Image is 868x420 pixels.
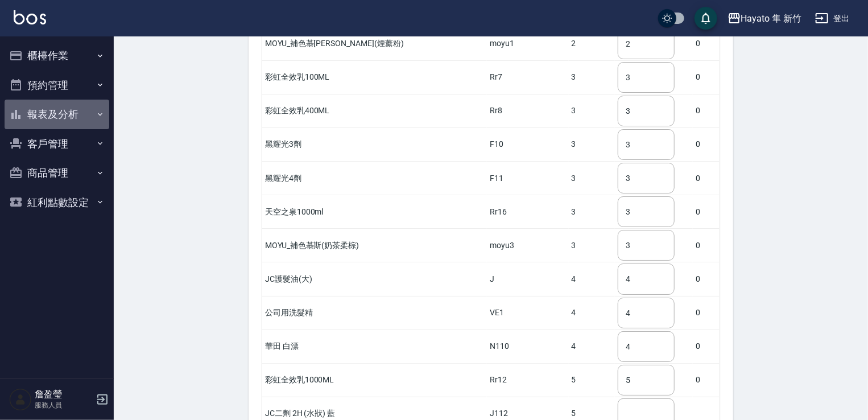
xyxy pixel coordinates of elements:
[262,94,487,127] td: 彩虹全效乳400ML
[262,127,487,161] td: 黑耀光3劑
[723,7,806,30] button: Hayato 隼 新竹
[569,27,615,60] td: 2
[569,94,615,127] td: 3
[569,229,615,262] td: 3
[693,60,720,94] td: 0
[569,195,615,229] td: 3
[5,188,109,217] button: 紅利點數設定
[487,262,568,296] td: J
[569,60,615,94] td: 3
[693,229,720,262] td: 0
[693,94,720,127] td: 0
[693,363,720,397] td: 0
[487,296,568,330] td: VE1
[487,127,568,161] td: F10
[693,27,720,60] td: 0
[569,162,615,195] td: 3
[693,195,720,229] td: 0
[487,229,568,262] td: moyu3
[262,162,487,195] td: 黑耀光4劑
[262,229,487,262] td: MOYU_補色慕斯(奶茶柔棕)
[487,60,568,94] td: Rr7
[693,330,720,363] td: 0
[487,94,568,127] td: Rr8
[487,195,568,229] td: Rr16
[5,41,109,71] button: 櫃檯作業
[569,330,615,363] td: 4
[9,388,32,411] img: Person
[693,162,720,195] td: 0
[693,127,720,161] td: 0
[262,27,487,60] td: MOYU_補色慕[PERSON_NAME](煙薰粉)
[35,389,93,400] h5: 詹盈瑩
[487,27,568,60] td: moyu1
[693,296,720,330] td: 0
[693,262,720,296] td: 0
[569,296,615,330] td: 4
[741,11,801,26] div: Hayato 隼 新竹
[695,7,717,30] button: save
[487,363,568,397] td: Rr12
[262,330,487,363] td: 華田 白漂
[262,296,487,330] td: 公司用洗髮精
[5,100,109,129] button: 報表及分析
[569,262,615,296] td: 4
[5,71,109,100] button: 預約管理
[569,127,615,161] td: 3
[811,8,854,29] button: 登出
[14,10,46,24] img: Logo
[262,60,487,94] td: 彩虹全效乳100ML
[5,129,109,159] button: 客戶管理
[487,162,568,195] td: F11
[487,330,568,363] td: N110
[35,400,93,410] p: 服務人員
[262,363,487,397] td: 彩虹全效乳1000ML
[569,363,615,397] td: 5
[5,158,109,188] button: 商品管理
[262,195,487,229] td: 天空之泉1000ml
[262,262,487,296] td: JC護髮油(大)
